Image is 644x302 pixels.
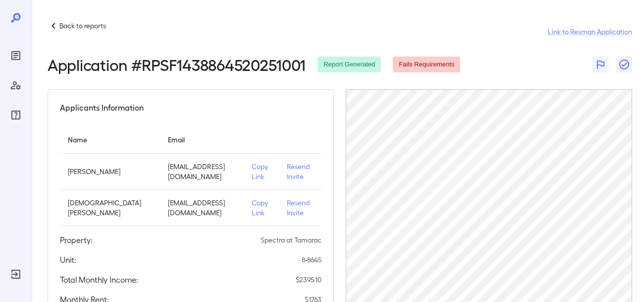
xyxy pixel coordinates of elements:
h5: Unit: [60,254,76,266]
p: [DEMOGRAPHIC_DATA] [PERSON_NAME] [68,198,152,218]
p: Resend Invite [287,162,314,181]
span: Fails Requirements [393,60,460,69]
th: Email [160,125,244,154]
p: [EMAIL_ADDRESS][DOMAIN_NAME] [168,162,236,181]
h5: Property: [60,234,93,246]
p: $ 2395.10 [296,275,322,285]
h5: Total Monthly Income: [60,274,138,286]
h2: Application # RPSF1438864520251001 [48,56,306,73]
a: Link to Resman Application [548,27,632,37]
p: Copy Link [252,198,271,218]
p: Spectra at Tamarac [261,235,322,245]
h5: Applicants Information [60,102,144,114]
p: [EMAIL_ADDRESS][DOMAIN_NAME] [168,198,236,218]
div: FAQ [8,107,24,123]
p: 8-8645 [302,255,322,265]
span: Report Generated [318,60,381,69]
p: [PERSON_NAME] [68,167,152,177]
button: Close Report [616,57,632,72]
div: Manage Users [8,77,24,93]
table: simple table [60,125,322,226]
p: Resend Invite [287,198,314,218]
div: Reports [8,48,24,63]
p: Back to reports [59,21,106,31]
th: Name [60,125,160,154]
button: Flag Report [592,57,608,72]
p: Copy Link [252,162,271,181]
div: Log Out [8,266,24,282]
